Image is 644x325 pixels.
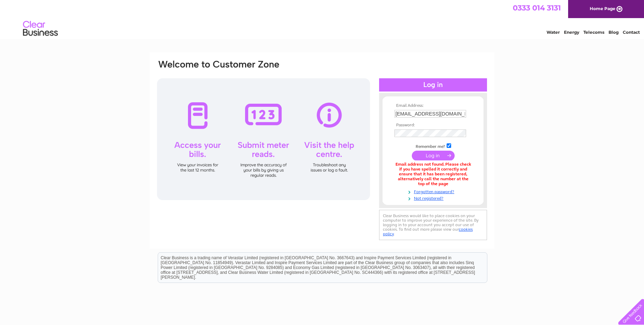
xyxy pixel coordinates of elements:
a: 0333 014 3131 [513,3,561,12]
th: Email Address: [393,103,473,108]
div: Email address not found. Please check if you have spelled it correctly and ensure that it has bee... [394,162,472,186]
a: Not registered? [394,195,473,201]
th: Password: [393,123,473,128]
a: Forgotten password? [394,188,473,195]
a: Contact [623,30,640,35]
td: Remember me? [393,142,473,149]
a: Blog [608,30,619,35]
a: Energy [564,30,579,35]
div: Clear Business would like to place cookies on your computer to improve your experience of the sit... [379,210,487,240]
img: logo.png [23,18,58,39]
div: Clear Business is a trading name of Verastar Limited (registered in [GEOGRAPHIC_DATA] No. 3667643... [158,4,487,34]
a: cookies policy [383,227,473,236]
a: Water [547,30,560,35]
input: Submit [412,151,455,160]
a: Telecoms [583,30,604,35]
